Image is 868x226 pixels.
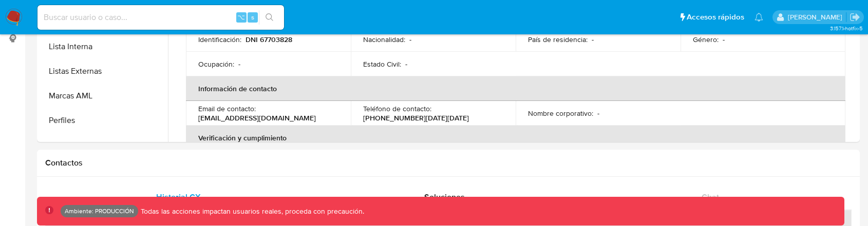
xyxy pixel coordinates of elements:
[186,76,845,101] th: Información de contacto
[138,207,364,216] p: Todas las acciones impactan usuarios reales, proceda con precaución.
[850,12,860,23] a: Salir
[528,35,588,44] p: País de residencia :
[409,35,411,44] p: -
[424,191,465,203] span: Soluciones
[405,59,407,69] p: -
[37,11,284,24] input: Buscar usuario o caso...
[40,84,168,108] button: Marcas AML
[259,10,280,25] button: search-icon
[363,59,401,69] p: Estado Civil :
[65,209,134,213] p: Ambiente: PRODUCCIÓN
[830,24,863,32] span: 3.157.1-hotfix-5
[198,104,256,113] p: Email de contacto :
[597,109,599,118] p: -
[592,35,594,44] p: -
[723,35,725,44] p: -
[687,12,744,23] span: Accesos rápidos
[40,133,168,157] button: Restricciones Nuevo Mundo
[198,113,316,122] p: [EMAIL_ADDRESS][DOMAIN_NAME]
[237,12,245,22] span: ⌥
[363,104,431,113] p: Teléfono de contacto :
[251,12,254,22] span: s
[198,35,241,44] p: Identificación :
[40,108,168,133] button: Perfiles
[788,12,846,22] p: esteban.salas@mercadolibre.com.co
[754,13,763,22] a: Notificaciones
[186,126,845,150] th: Verificación y cumplimiento
[693,35,719,44] p: Género :
[156,191,201,203] span: Historial CX
[238,59,240,69] p: -
[702,191,719,203] span: Chat
[198,59,234,69] p: Ocupación :
[45,158,852,168] h1: Contactos
[363,113,469,122] p: [PHONE_NUMBER][DATE][DATE]
[246,35,292,44] p: DNI 67703828
[40,59,168,84] button: Listas Externas
[363,35,405,44] p: Nacionalidad :
[40,34,168,59] button: Lista Interna
[528,109,593,118] p: Nombre corporativo :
